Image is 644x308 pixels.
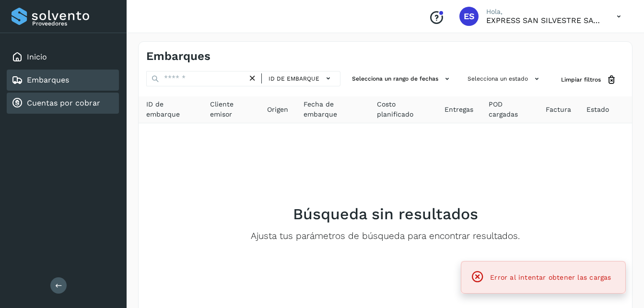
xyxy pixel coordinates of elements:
[266,71,336,85] button: ID de embarque
[146,99,195,119] span: ID de embarque
[377,99,429,119] span: Costo planificado
[348,71,456,87] button: Selecciona un rango de fechas
[490,273,611,281] span: Error al intentar obtener las cargas
[269,74,319,83] span: ID de embarque
[586,105,609,115] span: Estado
[561,75,601,84] span: Limpiar filtros
[293,205,478,223] h2: Búsqueda sin resultados
[27,52,47,61] a: Inicio
[486,16,601,25] p: EXPRESS SAN SILVESTRE SA DE CV
[7,47,119,68] div: Inicio
[27,98,100,107] a: Cuentas por cobrar
[553,71,624,89] button: Limpiar filtros
[7,93,119,114] div: Cuentas por cobrar
[546,105,571,115] span: Factura
[32,20,115,27] p: Proveedores
[464,71,546,87] button: Selecciona un estado
[304,99,362,119] span: Fecha de embarque
[251,231,520,242] p: Ajusta tus parámetros de búsqueda para encontrar resultados.
[486,8,601,16] p: Hola,
[27,75,69,84] a: Embarques
[7,70,119,91] div: Embarques
[146,49,211,63] h4: Embarques
[489,99,530,119] span: POD cargadas
[210,99,252,119] span: Cliente emisor
[445,105,473,115] span: Entregas
[267,105,288,115] span: Origen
